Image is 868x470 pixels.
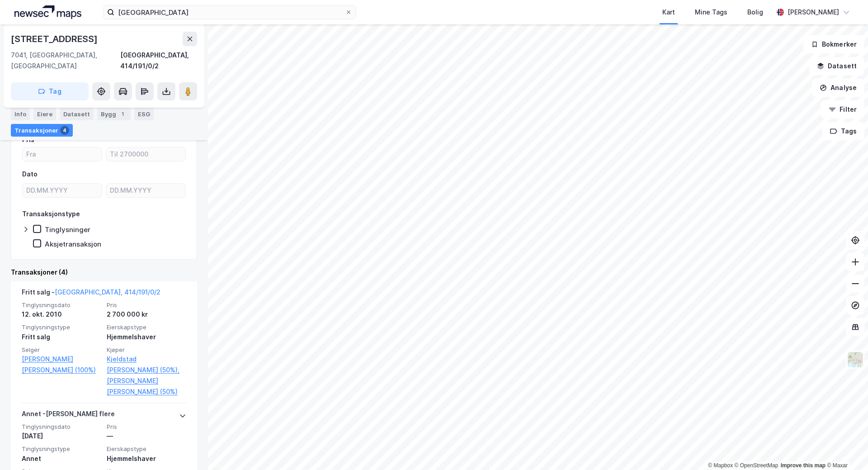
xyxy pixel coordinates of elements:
button: Datasett [809,57,864,75]
div: Eiere [33,108,56,120]
a: [PERSON_NAME] [PERSON_NAME] (50%) [107,375,186,397]
a: OpenStreetMap [735,462,778,469]
div: 4 [60,126,69,135]
span: Tinglysningstype [22,323,101,331]
div: 1 [118,109,127,119]
iframe: Chat Widget [823,427,868,470]
div: Info [11,108,30,120]
div: Transaksjoner (4) [11,267,197,278]
button: Analyse [812,79,864,97]
div: 12. okt. 2010 [22,309,101,320]
a: Mapbox [708,462,733,469]
div: Datasett [60,108,94,120]
span: Tinglysningsdato [22,301,101,309]
a: Improve this map [781,462,826,469]
button: Tags [822,122,864,140]
button: Bokmerker [803,35,864,53]
input: Fra [23,147,102,161]
div: Tinglysninger [45,225,90,234]
div: ESG [134,108,154,120]
span: Eierskapstype [107,445,186,453]
button: Tag [11,82,89,100]
div: Kart [662,7,675,18]
div: Aksjetransaksjon [45,240,101,248]
div: Kontrollprogram for chat [823,427,868,470]
div: Dato [22,169,38,180]
div: Fritt salg - [22,287,160,301]
a: Kjeldstad [PERSON_NAME] (50%), [107,354,186,375]
span: Eierskapstype [107,323,186,331]
div: [STREET_ADDRESS] [11,32,99,46]
input: DD.MM.YYYY [23,184,102,197]
button: Filter [821,100,864,119]
div: Bygg [97,108,131,120]
div: Hjemmelshaver [107,453,186,464]
input: Søk på adresse, matrikkel, gårdeiere, leietakere eller personer [114,5,345,19]
div: Annet [22,453,101,464]
div: Transaksjoner [11,124,73,137]
span: Tinglysningstype [22,445,101,453]
div: 7041, [GEOGRAPHIC_DATA], [GEOGRAPHIC_DATA] [11,50,120,71]
div: Fritt salg [22,332,101,342]
a: [GEOGRAPHIC_DATA], 414/191/0/2 [55,288,160,296]
div: Annet - [PERSON_NAME] flere [22,408,115,423]
span: Pris [107,423,186,431]
a: [PERSON_NAME] [PERSON_NAME] (100%) [22,354,101,375]
div: Transaksjonstype [22,209,80,219]
img: logo.a4113a55bc3d86da70a041830d287a7e.svg [14,5,81,19]
div: [PERSON_NAME] [788,7,839,18]
div: — [107,431,186,442]
input: DD.MM.YYYY [106,184,185,197]
div: Mine Tags [695,7,727,18]
span: Kjøper [107,346,186,354]
img: Z [847,351,864,368]
span: Pris [107,301,186,309]
div: Bolig [747,7,763,18]
span: Tinglysningsdato [22,423,101,431]
div: [DATE] [22,431,101,442]
div: [GEOGRAPHIC_DATA], 414/191/0/2 [120,50,197,71]
div: Hjemmelshaver [107,332,186,342]
div: 2 700 000 kr [107,309,186,320]
span: Selger [22,346,101,354]
input: Til 2700000 [106,147,185,161]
